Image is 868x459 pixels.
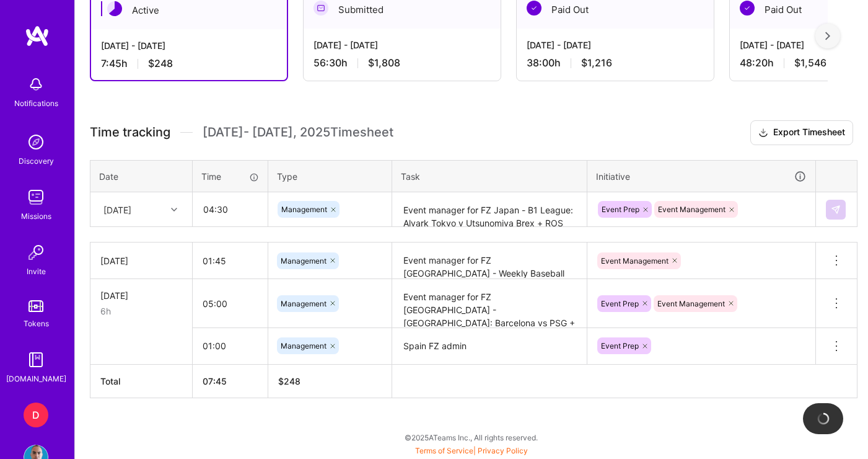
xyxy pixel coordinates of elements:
[581,56,612,69] span: $1,216
[658,205,726,214] span: Event Management
[368,56,400,69] span: $1,808
[24,317,49,330] div: Tokens
[201,170,259,183] div: Time
[193,287,268,320] input: HH:MM
[74,422,868,453] div: © 2025 ATeams Inc., All rights reserved.
[24,72,48,97] img: bell
[415,446,528,455] span: |
[20,403,51,427] a: D
[24,347,48,372] img: guide book
[148,57,173,70] span: $248
[100,254,182,267] div: [DATE]
[193,244,268,277] input: HH:MM
[825,32,830,40] img: right
[527,56,704,69] div: 38:00 h
[313,56,491,69] div: 56:30 h
[758,127,768,140] i: icon Download
[90,125,170,140] span: Time tracking
[281,341,327,350] span: Management
[25,25,50,47] img: logo
[19,154,54,167] div: Discovery
[278,376,300,386] span: $ 248
[657,299,725,308] span: Event Management
[24,185,48,210] img: teamwork
[393,194,585,226] textarea: Event manager for FZ Japan - B1 League: Alvark Tokyo v Utsunomiya Brex + ROS prep
[596,169,807,184] div: Initiative
[313,38,491,51] div: [DATE] - [DATE]
[107,1,122,16] img: Active
[393,280,585,327] textarea: Event manager for FZ [GEOGRAPHIC_DATA] - [GEOGRAPHIC_DATA]: Barcelona vs PSG + ROS prep
[527,1,541,16] img: Paid Out
[90,160,193,192] th: Date
[24,130,48,154] img: discovery
[815,411,831,427] img: loading
[203,125,393,140] span: [DATE] - [DATE] , 2025 Timesheet
[740,1,755,16] img: Paid Out
[415,446,473,455] a: Terms of Service
[101,39,277,52] div: [DATE] - [DATE]
[281,299,327,308] span: Management
[14,97,58,110] div: Notifications
[826,200,847,220] div: null
[103,203,131,216] div: [DATE]
[193,329,268,362] input: HH:MM
[527,38,704,51] div: [DATE] - [DATE]
[21,210,51,223] div: Missions
[24,403,48,427] div: D
[90,364,193,398] th: Total
[171,207,177,213] i: icon Chevron
[268,160,392,192] th: Type
[602,205,639,214] span: Event Prep
[100,289,182,302] div: [DATE]
[831,205,841,215] img: Submit
[794,56,826,69] span: $1,546
[281,205,327,214] span: Management
[393,329,585,363] textarea: Spain FZ admin
[24,240,48,265] img: Invite
[393,244,585,278] textarea: Event manager for FZ [GEOGRAPHIC_DATA] - Weekly Baseball Guide
[392,160,587,192] th: Task
[313,1,328,16] img: Submitted
[478,446,528,455] a: Privacy Policy
[601,341,639,350] span: Event Prep
[281,256,327,265] span: Management
[27,265,46,278] div: Invite
[100,305,182,318] div: 6h
[750,120,853,145] button: Export Timesheet
[601,256,669,265] span: Event Management
[6,372,66,385] div: [DOMAIN_NAME]
[101,57,277,70] div: 7:45 h
[28,300,43,312] img: tokens
[193,364,268,398] th: 07:45
[601,299,639,308] span: Event Prep
[193,193,267,226] input: HH:MM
